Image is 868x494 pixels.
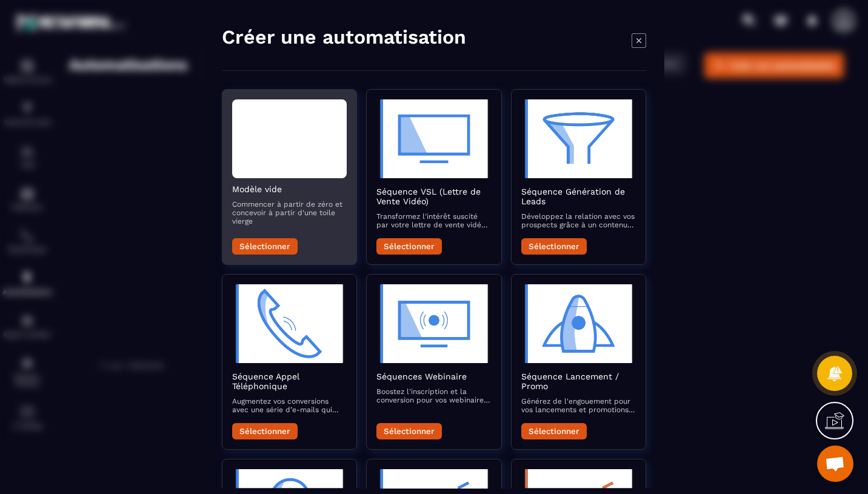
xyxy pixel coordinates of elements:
a: Ouvrir le chat [817,446,853,482]
button: Sélectionner [232,238,298,255]
h2: Séquence VSL (Lettre de Vente Vidéo) [376,187,491,206]
button: Sélectionner [521,238,587,255]
h2: Modèle vide [232,184,347,194]
h2: Séquence Appel Téléphonique [232,372,347,391]
img: automation-objective-icon [376,99,491,178]
h2: Séquences Webinaire [376,372,491,381]
p: Augmentez vos conversions avec une série d’e-mails qui préparent et suivent vos appels commerciaux [232,397,347,414]
button: Sélectionner [376,423,442,439]
h4: Créer une automatisation [222,25,466,49]
p: Générez de l'engouement pour vos lancements et promotions avec une séquence d’e-mails captivante ... [521,397,636,414]
img: automation-objective-icon [376,284,491,363]
p: Développez la relation avec vos prospects grâce à un contenu attractif qui les accompagne vers la... [521,212,636,229]
h2: Séquence Lancement / Promo [521,372,636,391]
button: Sélectionner [376,238,442,255]
p: Transformez l'intérêt suscité par votre lettre de vente vidéo en actions concrètes avec des e-mai... [376,212,491,229]
img: automation-objective-icon [521,284,636,363]
p: Commencer à partir de zéro et concevoir à partir d'une toile vierge [232,200,347,225]
img: automation-objective-icon [521,99,636,178]
h2: Séquence Génération de Leads [521,187,636,206]
p: Boostez l'inscription et la conversion pour vos webinaires avec des e-mails qui informent, rappel... [376,387,491,404]
button: Sélectionner [521,423,587,439]
img: automation-objective-icon [232,284,347,363]
button: Sélectionner [232,423,298,439]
